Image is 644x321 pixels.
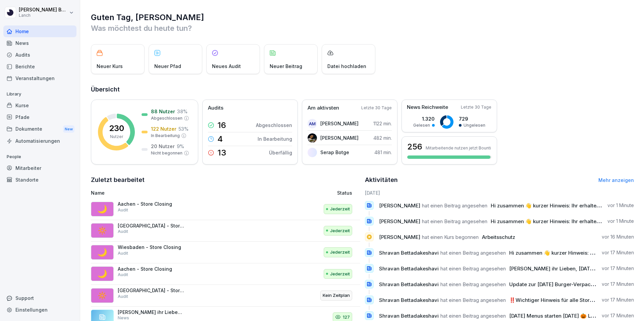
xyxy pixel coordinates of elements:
[361,105,392,111] p: Letzte 30 Tage
[151,143,175,150] p: 20 Nutzer
[407,141,422,152] h3: 256
[320,149,349,156] p: Serap Botge
[407,104,448,111] p: News Reichweite
[91,12,634,23] h1: Guten Tag, [PERSON_NAME]
[464,122,485,128] p: Ungelesen
[217,135,223,143] p: 4
[118,201,185,207] p: Aachen - Store Closing
[118,244,185,250] p: Wiesbaden - Store Closing
[19,13,68,18] p: Lanch
[413,122,430,128] p: Gelesen
[602,312,634,319] p: vor 17 Minuten
[607,202,634,209] p: vor 1 Minute
[308,119,317,128] div: AM
[97,268,107,280] p: 🌙
[379,297,439,303] span: Shravan Bettadakeshavi
[177,108,187,115] p: 38 %
[151,125,176,132] p: 122 Nutzer
[91,242,360,263] a: 🌙Wiesbaden - Store ClosingAuditJederzeit
[110,134,123,140] p: Nutzer
[459,115,485,122] p: 729
[330,228,350,234] p: Jederzeit
[118,266,185,272] p: Aachen - Store Closing
[602,297,634,303] p: vor 17 Minuten
[91,263,360,285] a: 🌙Aachen - Store ClosingAuditJederzeit
[379,202,420,209] span: [PERSON_NAME]
[3,135,76,147] a: Automatisierungen
[151,133,180,139] p: In Bearbeitung
[461,104,491,110] p: Letzte 30 Tage
[151,108,175,115] p: 88 Nutzer
[374,149,392,156] p: 481 min.
[118,272,128,278] p: Audit
[118,309,185,315] p: [PERSON_NAME] ihr Lieben, [DATE] startet unsere [DATE] Aktion die bis zum 31.10 geht. [DATE], spä...
[320,120,359,127] p: [PERSON_NAME]
[3,100,76,111] a: Kurse
[365,189,634,196] h6: [DATE]
[91,175,360,185] h2: Zuletzt bearbeitet
[440,265,506,272] span: hat einen Beitrag angesehen
[118,315,129,321] p: News
[323,292,350,299] p: Kein Zeitplan
[178,125,189,132] p: 53 %
[440,297,506,303] span: hat einen Beitrag angesehen
[422,218,487,224] span: hat einen Beitrag angesehen
[118,294,128,300] p: Audit
[258,135,292,142] p: In Bearbeitung
[330,206,350,212] p: Jederzeit
[308,133,317,143] img: czp1xeqzgsgl3dela7oyzziw.png
[379,313,439,319] span: Shravan Bettadakeshavi
[440,281,506,287] span: hat einen Beitrag angesehen
[426,145,491,150] p: Mitarbeitende nutzen jetzt Bounti
[3,25,76,37] a: Home
[97,203,107,215] p: 🌙
[91,23,634,34] p: Was möchtest du heute tun?
[217,121,226,129] p: 16
[3,304,76,316] a: Einstellungen
[217,149,226,157] p: 13
[109,124,124,132] p: 230
[3,151,76,162] p: People
[3,37,76,49] a: News
[212,63,241,70] p: Neues Audit
[118,250,128,256] p: Audit
[19,7,68,13] p: [PERSON_NAME] Best
[97,63,123,70] p: Neuer Kurs
[97,290,107,302] p: 🔅
[379,250,439,256] span: Shravan Bettadakeshavi
[3,162,76,174] a: Mitarbeiter
[91,85,634,94] h2: Übersicht
[379,265,439,272] span: Shravan Bettadakeshavi
[3,174,76,186] a: Standorte
[602,249,634,256] p: vor 17 Minuten
[3,49,76,61] a: Audits
[337,189,352,196] p: Status
[3,89,76,100] p: Library
[343,314,350,321] p: 127
[177,143,184,150] p: 9 %
[3,111,76,123] a: Pfade
[330,271,350,277] p: Jederzeit
[91,198,360,220] a: 🌙Aachen - Store ClosingAuditJederzeit
[154,63,181,70] p: Neuer Pfad
[118,229,128,235] p: Audit
[91,285,360,307] a: 🔅[GEOGRAPHIC_DATA] - Store OpeningAuditKein Zeitplan
[3,292,76,304] div: Support
[63,125,74,133] div: New
[97,224,107,237] p: 🔅
[602,265,634,272] p: vor 17 Minuten
[440,313,506,319] span: hat einen Beitrag angesehen
[482,234,515,240] span: Arbeitsschutz
[413,115,435,122] p: 1.320
[3,72,76,84] a: Veranstaltungen
[598,177,634,183] a: Mehr anzeigen
[91,220,360,242] a: 🔅[GEOGRAPHIC_DATA] - Store OpeningAuditJederzeit
[379,234,420,240] span: [PERSON_NAME]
